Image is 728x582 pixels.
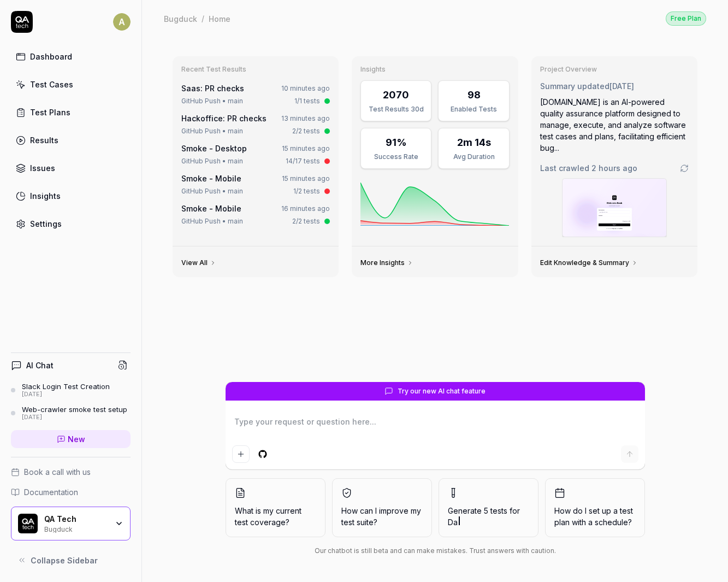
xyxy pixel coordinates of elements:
[181,186,243,196] div: GitHub Push • main
[113,13,131,31] span: A
[30,107,70,118] div: Test Plans
[11,157,131,179] a: Issues
[22,414,127,421] div: [DATE]
[181,126,243,136] div: GitHub Push • main
[445,104,502,114] div: Enabled Tests
[439,478,538,537] button: Generate 5 tests forDa
[540,65,689,74] h3: Project Overview
[209,13,230,24] div: Home
[181,114,267,123] a: Hackoffice: PR checks
[226,546,645,556] div: Our chatbot is still beta and can make mistakes. Trust answers with caution.
[181,144,247,153] a: Smoke - Desktop
[11,130,131,151] a: Results
[22,391,110,398] div: [DATE]
[11,549,131,571] button: Collapse Sidebar
[554,505,636,528] span: How do I set up a test plan with a schedule?
[11,507,131,540] button: QA Tech LogoQA TechBugduck
[181,156,243,166] div: GitHub Push • main
[11,213,131,234] a: Settings
[11,102,131,123] a: Test Plans
[179,80,332,108] a: Saas: PR checks10 minutes agoGitHub Push • main1/1 tests
[292,126,320,136] div: 2/2 tests
[11,74,131,95] a: Test Cases
[368,104,424,114] div: Test Results 30d
[286,156,320,166] div: 14/17 tests
[18,514,38,533] img: QA Tech Logo
[293,186,320,196] div: 1/2 tests
[591,163,637,173] time: 2 hours ago
[181,65,330,74] h3: Recent Test Results
[181,84,244,93] a: Saas: PR checks
[282,174,330,183] time: 15 minutes ago
[360,65,509,74] h3: Insights
[666,11,706,26] a: Free Plan
[232,445,250,463] button: Add attachment
[680,164,689,173] a: Go to crawling settings
[386,135,407,150] div: 91%
[540,96,689,154] div: [DOMAIN_NAME] is an AI-powered quality assurance platform designed to manage, execute, and analyz...
[448,505,529,528] span: Generate 5 tests for
[281,84,330,92] time: 10 minutes ago
[181,174,241,183] a: Smoke - Mobile
[332,478,432,537] button: How can I improve my test suite?
[68,433,85,445] span: New
[281,204,330,213] time: 16 minutes ago
[30,79,73,90] div: Test Cases
[383,87,409,102] div: 2070
[11,466,131,478] a: Book a call with us
[467,87,481,102] div: 98
[202,13,204,24] div: /
[226,478,325,537] button: What is my current test coverage?
[164,13,197,24] div: Bugduck
[282,144,330,152] time: 15 minutes ago
[179,140,332,168] a: Smoke - Desktop15 minutes agoGitHub Push • main14/17 tests
[11,430,131,448] a: New
[30,190,61,202] div: Insights
[44,524,108,533] div: Bugduck
[22,382,110,391] div: Slack Login Test Creation
[30,134,58,146] div: Results
[179,110,332,138] a: Hackoffice: PR checks13 minutes agoGitHub Push • main2/2 tests
[398,386,486,396] span: Try our new AI chat feature
[563,179,666,237] img: Screenshot
[30,51,72,62] div: Dashboard
[666,11,706,26] div: Free Plan
[31,555,98,566] span: Collapse Sidebar
[281,114,330,122] time: 13 minutes ago
[540,81,609,91] span: Summary updated
[445,152,502,162] div: Avg Duration
[235,505,316,528] span: What is my current test coverage?
[113,11,131,33] button: A
[179,171,332,198] a: Smoke - Mobile15 minutes agoGitHub Push • main1/2 tests
[181,216,243,226] div: GitHub Push • main
[294,96,320,106] div: 1/1 tests
[540,258,638,267] a: Edit Knowledge & Summary
[44,514,108,524] div: QA Tech
[22,405,127,414] div: Web-crawler smoke test setup
[30,218,62,230] div: Settings
[11,382,131,398] a: Slack Login Test Creation[DATE]
[11,486,131,498] a: Documentation
[179,201,332,228] a: Smoke - Mobile16 minutes agoGitHub Push • main2/2 tests
[26,360,54,371] h4: AI Chat
[457,135,491,150] div: 2m 14s
[11,46,131,67] a: Dashboard
[181,96,243,106] div: GitHub Push • main
[292,216,320,226] div: 2/2 tests
[545,478,645,537] button: How do I set up a test plan with a schedule?
[24,486,78,498] span: Documentation
[448,518,458,527] span: Da
[341,505,423,528] span: How can I improve my test suite?
[181,204,241,213] a: Smoke - Mobile
[30,162,55,174] div: Issues
[11,185,131,207] a: Insights
[181,258,216,267] a: View All
[609,81,634,91] time: [DATE]
[360,258,413,267] a: More Insights
[368,152,424,162] div: Success Rate
[540,162,637,174] span: Last crawled
[24,466,91,478] span: Book a call with us
[11,405,131,421] a: Web-crawler smoke test setup[DATE]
